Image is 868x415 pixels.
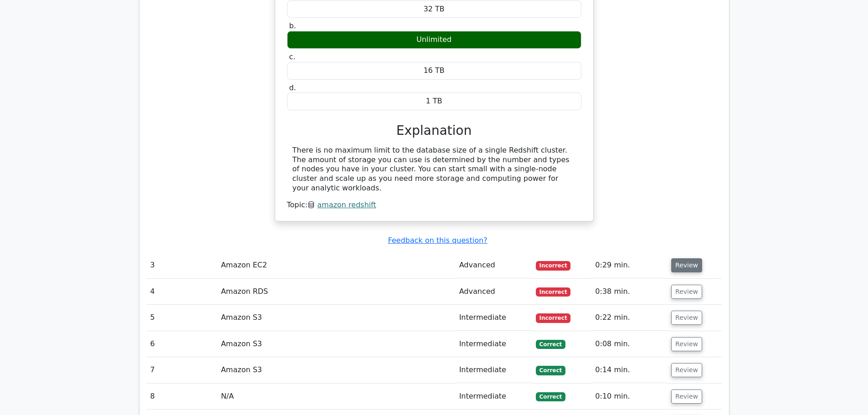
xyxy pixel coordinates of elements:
[591,357,668,383] td: 0:14 min.
[456,384,532,410] td: Intermediate
[591,331,668,357] td: 0:08 min.
[671,258,702,272] button: Review
[591,305,668,331] td: 0:22 min.
[671,285,702,299] button: Review
[456,279,532,305] td: Advanced
[217,252,456,278] td: Amazon EC2
[287,31,581,49] div: Unlimited
[536,313,571,323] span: Incorrect
[147,279,217,305] td: 4
[289,83,296,92] span: d.
[456,357,532,383] td: Intermediate
[671,363,702,377] button: Review
[591,252,668,278] td: 0:29 min.
[217,305,456,331] td: Amazon S3
[671,337,702,351] button: Review
[287,0,581,18] div: 32 TB
[147,331,217,357] td: 6
[287,92,581,110] div: 1 TB
[217,384,456,410] td: N/A
[217,357,456,383] td: Amazon S3
[536,366,565,375] span: Correct
[289,52,296,61] span: c.
[671,389,702,404] button: Review
[456,305,532,331] td: Intermediate
[147,384,217,410] td: 8
[147,252,217,278] td: 3
[147,305,217,331] td: 5
[591,279,668,305] td: 0:38 min.
[287,200,581,210] div: Topic:
[317,200,376,209] a: amazon redshift
[591,384,668,410] td: 0:10 min.
[388,236,487,245] a: Feedback on this question?
[456,331,532,357] td: Intermediate
[536,287,571,297] span: Incorrect
[289,21,296,30] span: b.
[287,62,581,80] div: 16 TB
[536,392,565,401] span: Correct
[671,311,702,325] button: Review
[147,357,217,383] td: 7
[536,261,571,270] span: Incorrect
[293,146,576,193] div: There is no maximum limit to the database size of a single Redshift cluster. The amount of storag...
[293,123,576,138] h3: Explanation
[536,340,565,349] span: Correct
[456,252,532,278] td: Advanced
[217,279,456,305] td: Amazon RDS
[217,331,456,357] td: Amazon S3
